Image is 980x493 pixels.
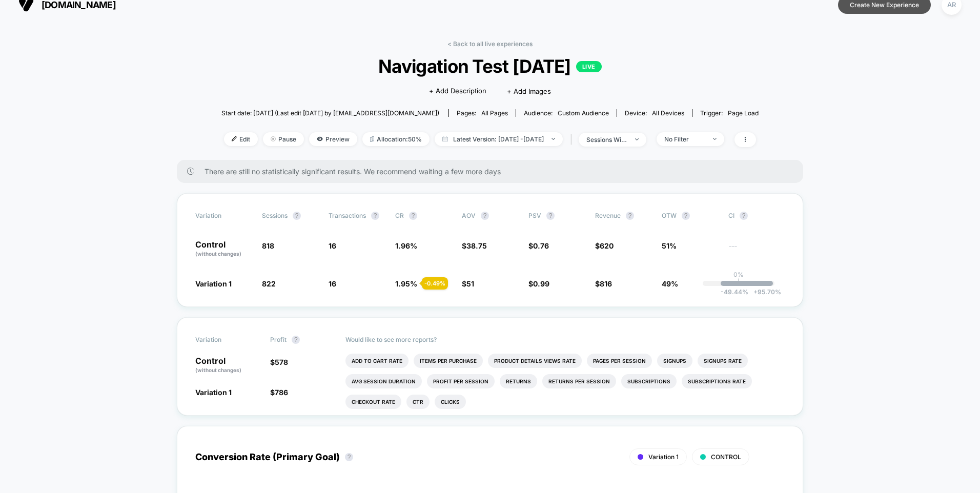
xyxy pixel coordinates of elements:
img: end [635,138,639,140]
span: -49.44 % [721,288,748,296]
span: Variation [195,336,252,344]
button: ? [292,336,300,344]
span: 38.75 [466,241,487,250]
p: | [738,278,740,286]
span: 0.99 [533,279,549,288]
span: 1.96 % [395,241,417,250]
span: AOV [462,212,476,219]
span: (without changes) [195,367,241,373]
span: There are still no statistically significant results. We recommend waiting a few more days [205,167,783,176]
img: end [271,136,276,141]
span: 51 [466,279,474,288]
span: 578 [275,358,288,366]
li: Signups [657,354,692,368]
span: CI [728,212,785,220]
span: | [568,132,579,147]
span: 95.70 % [748,288,781,296]
button: ? [293,212,301,220]
li: Pages Per Session [587,354,652,368]
span: + Add Description [429,86,486,96]
span: Variation 1 [195,388,232,397]
span: Transactions [329,212,366,219]
span: $ [528,279,549,288]
span: Variation 1 [195,279,232,288]
span: all pages [481,109,508,117]
div: Trigger: [700,109,759,117]
li: Items Per Purchase [414,354,483,368]
span: PSV [528,212,541,219]
li: Clicks [435,395,466,409]
span: Edit [224,132,258,146]
p: Control [195,357,260,374]
span: $ [528,241,549,250]
span: CONTROL [711,453,741,461]
span: all devices [652,109,684,117]
span: 16 [329,241,336,250]
div: Pages: [457,109,508,117]
div: - 0.49 % [422,277,448,290]
img: calendar [442,136,448,141]
li: Profit Per Session [427,374,495,388]
span: 1.95 % [395,279,417,288]
span: Start date: [DATE] (Last edit [DATE] by [EMAIL_ADDRESS][DOMAIN_NAME]) [221,109,439,117]
li: Add To Cart Rate [345,354,409,368]
span: 816 [600,279,612,288]
li: Avg Session Duration [345,374,422,388]
span: + Add Images [507,87,551,95]
span: Device: [617,109,692,117]
button: ? [682,212,690,220]
button: ? [546,212,555,220]
p: 0% [733,271,744,278]
span: Variation 1 [648,453,679,461]
img: rebalance [370,136,374,142]
span: Profit [270,336,287,343]
span: OTW [662,212,718,220]
span: 786 [275,388,288,397]
span: Variation [195,212,252,220]
li: Subscriptions Rate [682,374,752,388]
img: edit [232,136,237,141]
div: Audience: [524,109,609,117]
span: $ [595,279,612,288]
li: Ctr [406,395,430,409]
span: Latest Version: [DATE] - [DATE] [435,132,563,146]
button: ? [409,212,417,220]
li: Checkout Rate [345,395,401,409]
p: Control [195,240,252,258]
a: < Back to all live experiences [447,40,533,48]
span: $ [462,241,487,250]
span: 620 [600,241,614,250]
span: 16 [329,279,336,288]
li: Returns Per Session [542,374,616,388]
span: $ [462,279,474,288]
span: 51% [662,241,677,250]
span: 0.76 [533,241,549,250]
span: $ [270,358,288,366]
span: Allocation: 50% [362,132,430,146]
p: Would like to see more reports? [345,336,785,343]
img: end [552,138,555,140]
span: $ [270,388,288,397]
p: LIVE [576,61,602,72]
span: 822 [262,279,276,288]
li: Returns [500,374,537,388]
div: No Filter [664,135,705,143]
span: Page Load [728,109,759,117]
span: Navigation Test [DATE] [249,55,732,77]
li: Product Details Views Rate [488,354,582,368]
img: end [713,138,717,140]
li: Signups Rate [698,354,748,368]
span: $ [595,241,614,250]
span: 49% [662,279,678,288]
span: Pause [263,132,304,146]
span: 818 [262,241,274,250]
span: Revenue [595,212,621,219]
span: Sessions [262,212,288,219]
li: Subscriptions [621,374,677,388]
button: ? [371,212,379,220]
button: ? [740,212,748,220]
span: --- [728,243,785,258]
button: ? [345,453,353,461]
span: Custom Audience [558,109,609,117]
button: ? [626,212,634,220]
